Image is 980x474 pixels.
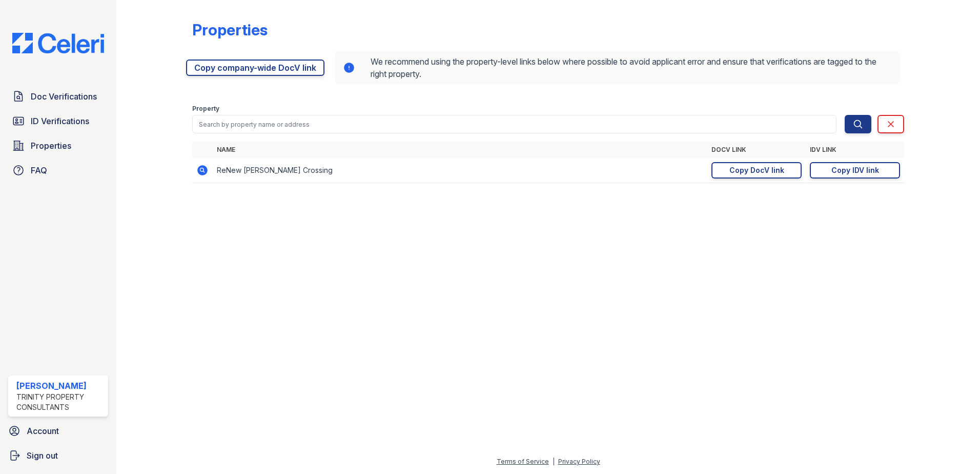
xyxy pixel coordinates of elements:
span: Properties [31,140,71,152]
span: FAQ [31,164,47,176]
div: Copy IDV link [831,165,879,175]
img: CE_Logo_Blue-a8612792a0a2168367f1c8372b55b34899dd931a85d93a1a3d3e32e68fde9ad4.png [4,33,112,53]
div: [PERSON_NAME] [16,380,104,392]
div: Trinity Property Consultants [16,392,104,412]
span: Doc Verifications [31,90,97,103]
a: Doc Verifications [8,86,108,107]
a: Account [4,421,112,441]
th: DocV Link [707,142,806,158]
a: ID Verifications [8,111,108,131]
div: Copy DocV link [729,165,784,175]
span: Sign out [27,449,58,462]
span: ID Verifications [31,115,89,127]
a: Copy company-wide DocV link [186,60,324,76]
input: Search by property name or address [192,115,836,133]
td: ReNew [PERSON_NAME] Crossing [213,158,707,183]
a: Copy IDV link [810,162,900,179]
a: Copy DocV link [711,162,802,179]
th: Name [213,142,707,158]
div: | [553,458,555,465]
a: Sign out [4,445,112,466]
a: Privacy Policy [558,458,600,465]
a: FAQ [8,160,108,181]
a: Properties [8,135,108,156]
label: Property [192,105,219,113]
th: IDV Link [806,142,904,158]
span: Account [27,425,59,437]
a: Terms of Service [497,458,549,465]
div: Properties [192,21,268,39]
div: We recommend using the property-level links below where possible to avoid applicant error and ens... [335,51,900,84]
